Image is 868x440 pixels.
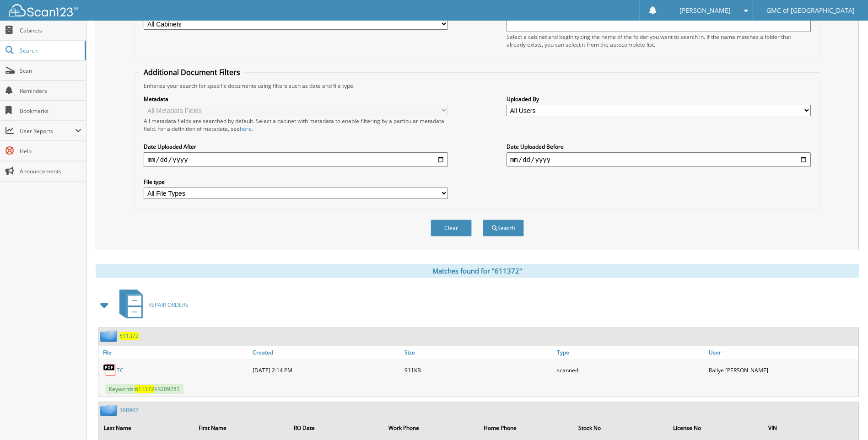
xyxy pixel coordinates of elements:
div: All metadata fields are searched by default. Select a cabinet with metadata to enable filtering b... [144,117,448,133]
span: Search [20,47,80,54]
span: Reminders [20,87,81,95]
div: scanned [555,361,706,379]
span: User Reports [20,127,75,135]
input: end [507,152,811,167]
a: TC [117,366,124,374]
label: File type [144,178,448,186]
input: start [144,152,448,167]
label: Metadata [144,95,448,103]
span: Scan [20,67,81,75]
th: License No [669,419,762,437]
div: Rallye [PERSON_NAME] [706,361,858,379]
span: GMC of [GEOGRAPHIC_DATA] [766,8,855,13]
th: First Name [194,419,288,437]
img: scan123-logo-white.svg [9,4,78,16]
img: folder2.png [100,330,119,342]
div: [DATE] 2:14 PM [250,361,402,379]
th: Home Phone [479,419,573,437]
label: Date Uploaded After [144,143,448,150]
span: [PERSON_NAME] [679,8,731,13]
a: Created [250,346,402,359]
span: Bookmarks [20,107,81,115]
span: Announcements [20,167,81,175]
div: Enhance your search for specific documents using filters such as date and file type. [139,82,815,90]
th: RO Date [289,419,383,437]
label: Date Uploaded Before [507,143,811,150]
span: Keywords: KR209781 [105,384,183,394]
a: 368907 [119,406,139,414]
a: Type [555,346,706,359]
div: 911KB [402,361,554,379]
span: Cabinets [20,27,81,34]
label: Uploaded By [507,95,811,103]
img: PDF.png [103,363,117,377]
span: 611372 [135,385,154,393]
span: Help [20,147,81,155]
legend: Additional Document Filters [139,67,245,77]
a: User [706,346,858,359]
a: here [240,125,252,133]
img: folder2.png [100,404,119,416]
div: Matches found for "611372" [96,264,859,278]
a: REPAIR ORDERS [114,287,189,323]
a: Size [402,346,554,359]
div: Select a cabinet and begin typing the name of the folder you want to search in. If the name match... [507,33,811,48]
span: REPAIR ORDERS [148,301,189,309]
th: Stock No [574,419,668,437]
iframe: Chat Widget [822,396,868,440]
a: 611372 [119,332,139,340]
button: Search [483,220,524,236]
th: Last Name [99,419,193,437]
button: Clear [431,220,472,236]
a: File [98,346,250,359]
th: Work Phone [384,419,478,437]
th: VIN [764,419,857,437]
